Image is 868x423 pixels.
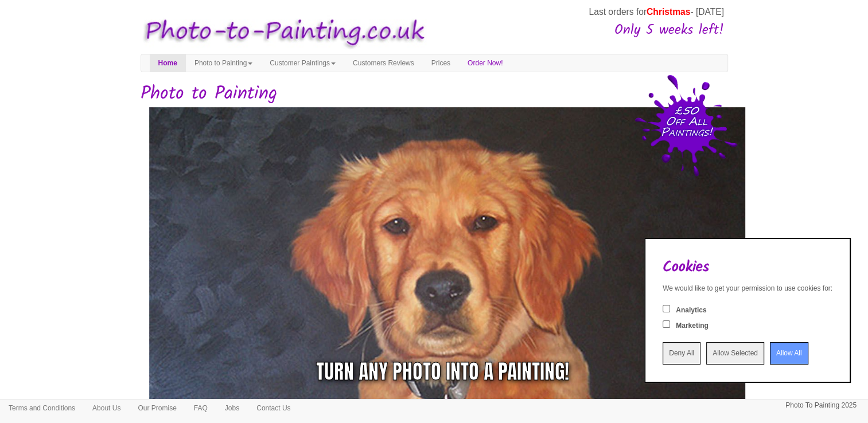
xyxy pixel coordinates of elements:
input: Deny All [663,342,700,365]
h2: Cookies [663,259,832,276]
h3: Only 5 weeks left! [430,23,724,38]
h1: Photo to Painting [141,84,728,104]
a: Prices [423,54,459,72]
a: FAQ [185,399,216,417]
a: Customers Reviews [344,54,423,72]
label: Analytics [676,305,706,315]
a: Our Promise [129,399,185,417]
a: About Us [84,399,129,417]
a: Contact Us [248,399,299,417]
input: Allow Selected [706,342,764,365]
input: Allow All [770,342,808,365]
img: Photo to Painting [135,10,429,54]
a: Order Now! [459,54,511,72]
a: Home [150,54,186,72]
img: 50 pound price drop [635,75,738,177]
div: We would like to get your permission to use cookies for: [663,284,832,293]
span: Christmas [647,7,690,17]
a: Jobs [216,399,248,417]
span: Last orders for - [DATE] [589,7,723,17]
p: Photo To Painting 2025 [785,399,857,412]
div: Turn any photo into a painting! [316,357,569,386]
label: Marketing [676,321,709,331]
a: Customer Paintings [261,54,344,72]
a: Photo to Painting [186,54,261,72]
